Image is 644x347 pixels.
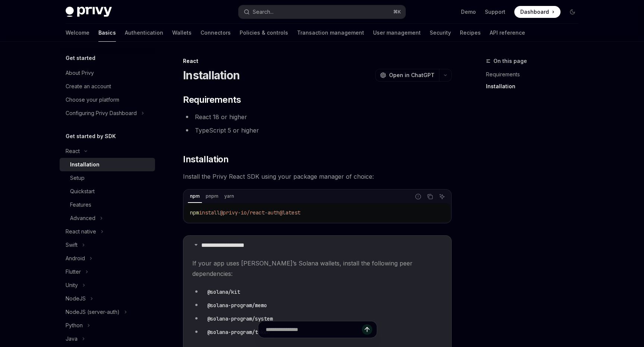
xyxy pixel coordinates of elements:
[70,187,95,196] div: Quickstart
[66,109,137,118] div: Configuring Privy Dashboard
[66,132,116,141] h5: Get started by SDK
[520,8,549,16] span: Dashboard
[60,93,155,106] a: Choose your platform
[430,24,451,42] a: Security
[66,95,119,104] div: Choose your platform
[98,24,116,42] a: Basics
[66,281,78,290] div: Unity
[514,6,561,18] a: Dashboard
[60,319,155,332] button: Toggle Python section
[60,66,155,80] a: About Privy
[375,69,439,82] button: Open in ChatGPT
[66,294,86,303] div: NodeJS
[60,305,155,319] button: Toggle NodeJS (server-auth) section
[172,24,192,42] a: Wallets
[70,173,85,182] div: Setup
[204,288,243,296] code: @solana/kit
[188,192,202,201] div: npm
[362,324,372,335] button: Send message
[60,144,155,158] button: Toggle React section
[203,192,221,201] div: pnpm
[437,192,447,201] button: Ask AI
[66,69,94,77] div: About Privy
[70,200,91,209] div: Features
[240,24,288,42] a: Policies & controls
[490,24,525,42] a: API reference
[60,265,155,278] button: Toggle Flutter section
[60,80,155,93] a: Create an account
[183,94,241,106] span: Requirements
[201,24,231,42] a: Connectors
[183,153,228,165] span: Installation
[60,211,155,225] button: Toggle Advanced section
[66,82,111,91] div: Create an account
[183,125,452,136] li: TypeScript 5 or higher
[297,24,364,42] a: Transaction management
[493,57,527,66] span: On this page
[566,6,578,18] button: Toggle dark mode
[66,334,78,343] div: Java
[60,198,155,211] a: Features
[66,254,85,263] div: Android
[183,69,240,82] h1: Installation
[204,301,270,309] code: @solana-program/memo
[204,315,276,323] code: @solana-program/system
[460,24,481,42] a: Recipes
[220,209,300,216] span: @privy-io/react-auth@latest
[253,7,274,16] div: Search...
[60,225,155,238] button: Toggle React native section
[60,332,155,346] button: Toggle Java section
[66,267,81,276] div: Flutter
[413,192,423,201] button: Report incorrect code
[192,258,442,279] span: If your app uses [PERSON_NAME]’s Solana wallets, install the following peer dependencies:
[393,9,401,15] span: ⌘ K
[222,192,236,201] div: yarn
[425,192,435,201] button: Copy the contents from the code block
[66,227,96,236] div: React native
[60,292,155,305] button: Toggle NodeJS section
[60,252,155,265] button: Toggle Android section
[66,7,112,17] img: dark logo
[183,112,452,122] li: React 18 or higher
[199,209,220,216] span: install
[66,147,80,156] div: React
[190,209,199,216] span: npm
[60,171,155,185] a: Setup
[486,69,584,80] a: Requirements
[60,185,155,198] a: Quickstart
[66,321,83,330] div: Python
[183,57,452,65] div: React
[389,71,435,79] span: Open in ChatGPT
[486,80,584,92] a: Installation
[70,214,95,223] div: Advanced
[66,24,89,42] a: Welcome
[66,308,120,316] div: NodeJS (server-auth)
[60,238,155,252] button: Toggle Swift section
[66,241,78,249] div: Swift
[266,321,362,338] input: Ask a question...
[66,54,95,63] h5: Get started
[239,5,405,19] button: Open search
[60,278,155,292] button: Toggle Unity section
[485,8,505,16] a: Support
[125,24,163,42] a: Authentication
[70,160,100,169] div: Installation
[373,24,421,42] a: User management
[183,171,452,182] span: Install the Privy React SDK using your package manager of choice:
[60,106,155,120] button: Toggle Configuring Privy Dashboard section
[461,8,476,16] a: Demo
[60,158,155,171] a: Installation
